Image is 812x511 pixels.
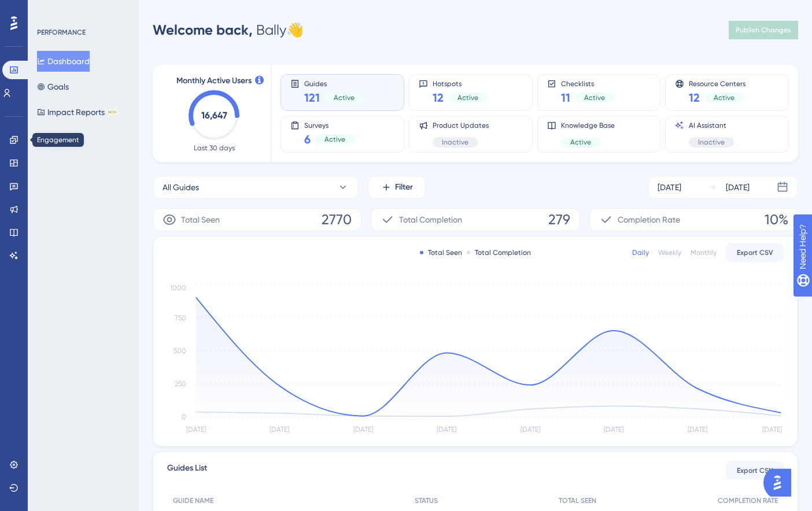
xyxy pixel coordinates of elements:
[304,131,311,147] span: 6
[763,465,798,500] iframe: UserGuiding AI Assistant Launcher
[415,496,438,505] span: STATUS
[584,93,605,102] span: Active
[176,74,252,88] span: Monthly Active Users
[186,425,206,434] tspan: [DATE]
[433,90,444,106] span: 12
[153,176,359,199] button: All Guides
[174,347,186,355] tspan: 500
[37,28,86,37] div: PERFORMANCE
[167,461,207,480] span: Guides List
[658,180,681,194] div: [DATE]
[395,180,413,194] span: Filter
[718,496,778,505] span: COMPLETION RATE
[153,21,304,39] div: Bally 👋
[714,93,735,102] span: Active
[437,425,456,434] tspan: [DATE]
[175,314,186,322] tspan: 750
[729,21,798,39] button: Publish Changes
[442,138,468,147] span: Inactive
[561,121,615,130] span: Knowledge Base
[37,51,90,72] button: Dashboard
[107,109,117,115] div: BETA
[736,25,791,35] span: Publish Changes
[182,413,186,421] tspan: 0
[334,93,355,102] span: Active
[467,248,531,257] div: Total Completion
[726,180,750,194] div: [DATE]
[618,213,680,227] span: Completion Rate
[170,284,186,292] tspan: 1000
[689,90,700,106] span: 12
[632,248,649,257] div: Daily
[324,135,345,144] span: Active
[304,90,320,106] span: 121
[270,425,289,434] tspan: [DATE]
[163,180,199,194] span: All Guides
[181,213,220,227] span: Total Seen
[201,110,227,121] text: 16,647
[698,138,725,147] span: Inactive
[175,380,186,388] tspan: 250
[153,21,253,38] span: Welcome back,
[194,143,235,153] span: Last 30 days
[559,496,596,505] span: TOTAL SEEN
[658,248,681,257] div: Weekly
[399,213,462,227] span: Total Completion
[27,3,72,17] span: Need Help?
[726,461,784,480] button: Export CSV
[691,248,717,257] div: Monthly
[37,102,117,123] button: Impact ReportsBETA
[689,121,734,130] span: AI Assistant
[570,138,591,147] span: Active
[561,79,614,87] span: Checklists
[368,176,426,199] button: Filter
[521,425,540,434] tspan: [DATE]
[765,210,788,229] span: 10%
[304,79,364,87] span: Guides
[561,90,570,106] span: 11
[322,210,352,229] span: 2770
[433,121,489,130] span: Product Updates
[726,243,784,262] button: Export CSV
[548,210,570,229] span: 279
[37,76,69,97] button: Goals
[604,425,623,434] tspan: [DATE]
[689,79,745,87] span: Resource Centers
[433,79,488,87] span: Hotspots
[304,121,355,129] span: Surveys
[737,466,773,475] span: Export CSV
[173,496,213,505] span: GUIDE NAME
[688,425,707,434] tspan: [DATE]
[353,425,373,434] tspan: [DATE]
[737,248,773,257] span: Export CSV
[762,425,782,434] tspan: [DATE]
[457,93,478,102] span: Active
[420,248,462,257] div: Total Seen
